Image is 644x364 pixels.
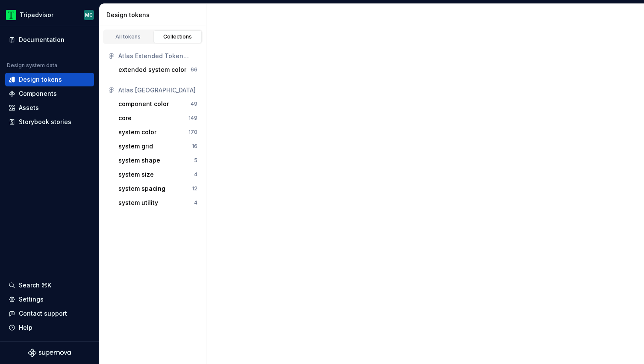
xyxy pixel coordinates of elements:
button: system shape5 [115,154,201,167]
div: Tripadvisor [20,11,53,19]
div: system utility [118,198,158,207]
button: Help [5,321,94,334]
div: system size [118,170,154,179]
div: 66 [191,66,197,73]
div: Settings [19,295,44,304]
div: 49 [191,101,197,107]
div: system color [118,128,156,136]
div: Components [19,89,57,98]
button: extended system color66 [115,63,201,77]
button: system spacing12 [115,182,201,195]
button: system size4 [115,168,201,181]
button: system grid16 [115,139,201,153]
div: 149 [188,115,197,121]
a: Storybook stories [5,115,94,129]
a: Settings [5,293,94,306]
div: 4 [194,171,197,178]
div: extended system color [118,65,186,74]
button: Search ⌘K [5,278,94,292]
div: Atlas [GEOGRAPHIC_DATA] [118,86,197,95]
svg: Supernova Logo [28,349,71,357]
div: Atlas Extended Token Library [118,52,197,60]
div: Search ⌘K [19,281,51,290]
button: Contact support [5,307,94,320]
div: 5 [194,157,197,164]
div: 4 [194,199,197,206]
div: Design system data [7,62,57,69]
a: Components [5,87,94,101]
div: core [118,114,132,122]
div: system grid [118,142,153,151]
div: Collections [156,33,199,40]
div: Help [19,323,32,332]
div: 12 [192,185,197,192]
button: TripadvisorMC [2,6,97,24]
div: Storybook stories [19,118,71,126]
button: core149 [115,111,201,125]
img: 0ed0e8b8-9446-497d-bad0-376821b19aa5.png [6,10,16,20]
button: system color170 [115,125,201,139]
a: Design tokens [5,73,94,86]
a: Assets [5,101,94,115]
div: Design tokens [19,75,62,84]
div: MC [85,12,93,18]
div: Design tokens [106,11,203,19]
div: 16 [192,143,197,150]
div: Documentation [19,36,65,44]
div: Contact support [19,309,67,318]
div: system spacing [118,184,165,193]
a: Documentation [5,33,94,47]
button: system utility4 [115,196,201,210]
div: Assets [19,104,39,112]
div: 170 [188,129,197,136]
button: component color49 [115,97,201,111]
div: All tokens [107,33,150,40]
div: system shape [118,156,160,165]
div: component color [118,100,169,108]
